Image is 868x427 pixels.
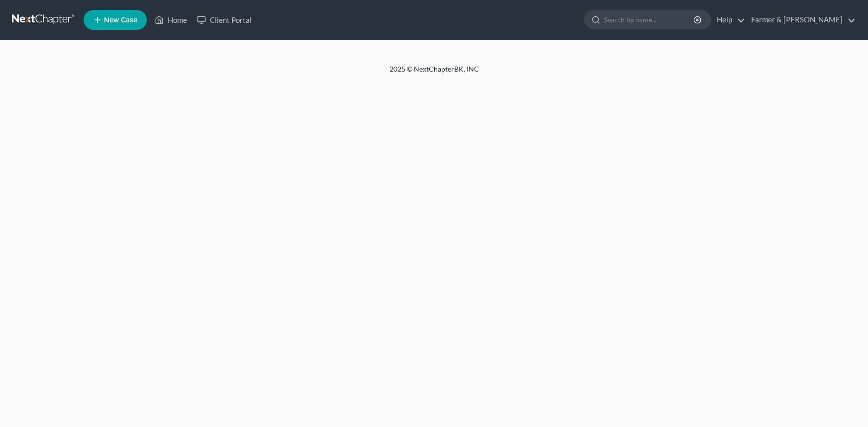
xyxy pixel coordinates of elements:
a: Home [150,11,192,29]
input: Search by name... [604,10,695,29]
div: 2025 © NextChapterBK, INC [151,64,718,82]
a: Client Portal [192,11,257,29]
span: New Case [104,16,137,24]
a: Help [712,11,745,29]
a: Farmer & [PERSON_NAME] [746,11,856,29]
